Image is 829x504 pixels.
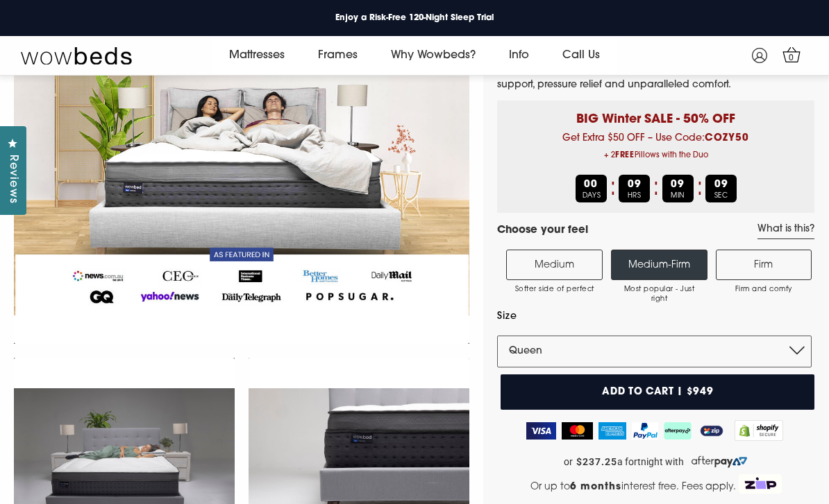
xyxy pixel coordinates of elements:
img: Wow Beds Logo [21,46,132,65]
a: Call Us [546,36,617,75]
img: ZipPay Logo [697,422,726,440]
img: AfterPay Logo [664,422,692,440]
img: Visa Logo [526,422,556,440]
span: or [564,456,573,468]
a: Info [492,36,546,75]
a: What is this? [757,223,814,239]
a: Why Wowbeds? [374,36,492,75]
a: Frames [301,36,374,75]
img: Zip Logo [739,474,782,494]
div: SEC [705,175,737,202]
span: + 2 Pillows with the Duo [508,147,804,164]
span: Get Extra $50 OFF – Use Code: [508,133,804,164]
strong: $237.25 [576,456,617,468]
b: 09 [714,180,728,190]
span: a fortnight with [617,456,684,468]
b: COZY50 [705,133,749,144]
div: HRS [619,175,650,202]
button: Add to cart | $949 [501,374,814,410]
img: Shopify secure badge [735,420,783,441]
label: Size [497,308,812,325]
a: 0 [779,42,803,67]
span: Reviews [3,155,22,204]
a: Mattresses [212,36,301,75]
b: 00 [584,180,598,190]
div: MIN [662,175,694,202]
b: 09 [671,180,685,190]
b: FREE [615,152,635,159]
span: Softer side of perfect [514,285,595,295]
a: Enjoy a Risk-Free 120-Night Sleep Trial [324,9,505,27]
div: DAYS [576,175,607,202]
label: Medium-Firm [611,250,707,280]
img: American Express Logo [598,422,627,440]
label: Firm [716,250,812,280]
b: 09 [628,180,642,190]
span: Most popular - Just right [619,285,700,304]
img: PayPal Logo [632,422,658,440]
h4: Choose your feel [497,223,588,239]
a: or $237.25 a fortnight with [497,451,814,472]
span: Firm and comfy [723,285,805,295]
label: Medium [506,250,603,280]
strong: 6 months [570,482,621,492]
span: 0 [785,51,798,65]
p: BIG Winter SALE - 50% OFF [508,101,804,129]
span: Or up to interest free. Fees apply. [530,482,736,492]
img: MasterCard Logo [562,422,593,440]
